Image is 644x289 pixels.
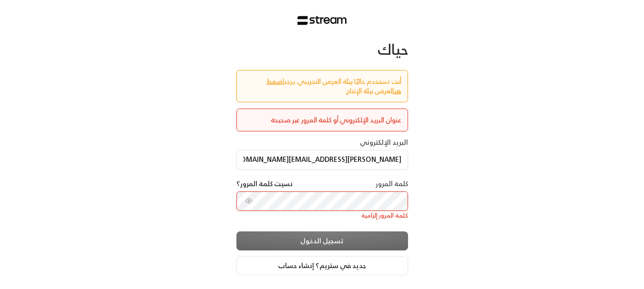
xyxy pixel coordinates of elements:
span: حياك [378,37,408,62]
a: اضغط هنا [266,75,401,97]
a: جديد في ستريم؟ إنشاء حساب [236,256,408,275]
button: toggle password visibility [241,193,256,209]
a: نسيت كلمة المرور؟ [236,179,293,189]
label: البريد الإلكتروني [360,138,408,147]
div: كلمة المرور إلزامية [236,211,408,220]
div: أنت تستخدم حاليًا بيئة العرض التجريبي. يرجى لعرض بيئة الإنتاج. [243,77,401,96]
div: عنوان البريد الإلكتروني أو كلمة المرور غير صحيحة [243,115,401,125]
label: كلمة المرور [376,179,408,189]
img: Stream Logo [297,16,347,25]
